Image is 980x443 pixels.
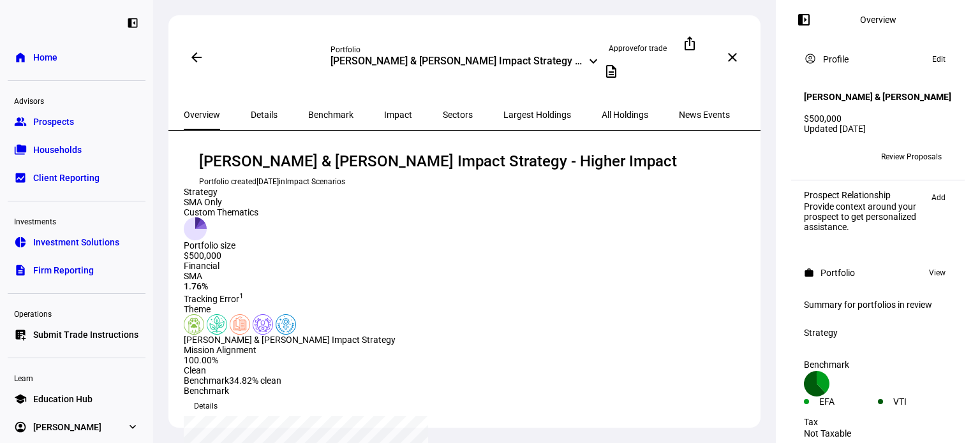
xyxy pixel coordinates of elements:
a: descriptionFirm Reporting [8,258,145,283]
mat-icon: account_circle [804,52,817,65]
eth-mat-symbol: bid_landscape [14,171,27,184]
mat-icon: work [804,268,814,278]
button: Review Proposals [871,147,952,167]
div: Advisors [8,91,145,109]
span: Households [33,143,82,156]
a: bid_landscapeClient Reporting [8,165,145,191]
button: Details [184,396,228,416]
eth-mat-symbol: home [14,51,27,64]
div: Portfolio [820,268,855,278]
mat-icon: keyboard_arrow_down [586,54,601,69]
span: Edit [932,52,946,67]
span: ML [828,152,839,161]
div: Custom Thematics [184,207,258,217]
span: Impact [384,110,412,119]
a: pie_chartInvestment Solutions [8,229,145,255]
span: Largest Holdings [503,110,571,119]
div: Clean [184,365,281,375]
span: News Events [679,110,730,119]
img: climateChange.colored.svg [207,314,227,335]
mat-icon: close [725,50,740,65]
span: Details [194,396,218,416]
div: Mission Alignment [184,345,463,355]
div: Tax [804,417,952,427]
div: Portfolio [330,45,598,55]
eth-mat-symbol: left_panel_close [126,17,139,29]
eth-mat-symbol: school [14,393,27,405]
eth-mat-symbol: expand_more [126,421,139,433]
div: Operations [8,304,145,322]
div: Financial [184,261,463,271]
img: education.colored.svg [230,314,250,335]
span: [PERSON_NAME] [33,421,101,433]
eth-mat-symbol: list_alt_add [14,328,27,341]
div: Not Taxable [804,428,952,439]
span: Review Proposals [881,147,942,167]
div: $500,000 [804,113,952,124]
div: Prospect Relationship [804,190,925,200]
a: folder_copyHouseholds [8,137,145,163]
span: All Holdings [602,110,648,119]
span: Investment Solutions [33,236,119,249]
div: Portfolio size [184,240,258,251]
span: Benchmark [308,110,353,119]
a: homeHome [8,45,145,70]
div: SMA Only [184,197,258,207]
div: Provide context around your prospect to get personalized assistance. [804,201,925,232]
span: Sectors [443,110,473,119]
eth-mat-symbol: account_circle [14,421,27,433]
span: Add [932,190,946,205]
mat-icon: description [604,64,619,79]
div: VTI [893,396,952,407]
div: [PERSON_NAME] & [PERSON_NAME] Impact Strategy - Higher Impact [330,55,583,70]
eth-mat-symbol: pie_chart [14,236,27,249]
button: View [923,265,952,280]
span: Overview [184,110,220,119]
div: Learn [8,368,145,386]
div: $500,000 [184,251,258,261]
span: Prospects [33,115,74,128]
mat-icon: arrow_back [189,50,204,65]
button: Approvefor trade [598,38,677,59]
div: Benchmark [184,386,749,396]
div: Profile [823,54,849,64]
div: Summary for portfolios in review [804,300,952,310]
span: [DATE] [256,177,279,186]
span: Approve [609,44,637,53]
a: groupProspects [8,109,145,134]
span: View [929,265,946,280]
span: Firm Reporting [33,264,94,277]
div: 1.76% [184,281,463,291]
eth-panel-overview-card-header: Profile [804,52,952,67]
img: animalWelfare.colored.svg [184,314,204,335]
span: in [279,177,345,186]
div: EFA [819,396,878,407]
eth-panel-overview-card-header: Portfolio [804,265,952,280]
h4: [PERSON_NAME] & [PERSON_NAME] [804,92,951,102]
span: Submit Trade Instructions [33,328,138,341]
div: SMA [184,271,463,281]
sup: 1 [239,291,244,300]
span: for trade [637,44,667,53]
div: Portfolio created [199,177,734,187]
button: Add [925,190,952,205]
span: Client Reporting [33,171,100,184]
div: 100.00% [184,355,281,365]
span: Home [33,51,57,64]
div: Updated [DATE] [804,124,952,134]
div: [PERSON_NAME] & [PERSON_NAME] Impact Strategy [184,335,463,345]
div: Overview [860,15,896,25]
eth-mat-symbol: folder_copy [14,143,27,156]
eth-mat-symbol: description [14,264,27,277]
span: Tracking Error [184,294,244,304]
div: [PERSON_NAME] & [PERSON_NAME] Impact Strategy - Higher Impact [199,151,734,171]
span: Benchmark [184,375,229,386]
mat-icon: left_panel_open [796,12,812,27]
eth-mat-symbol: group [14,115,27,128]
span: Details [251,110,278,119]
img: womensRights.colored.svg [276,314,296,335]
div: Investments [8,212,145,229]
img: corporateEthics.colored.svg [253,314,273,335]
span: Education Hub [33,393,93,405]
a: Impact Scenarios [285,177,345,186]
